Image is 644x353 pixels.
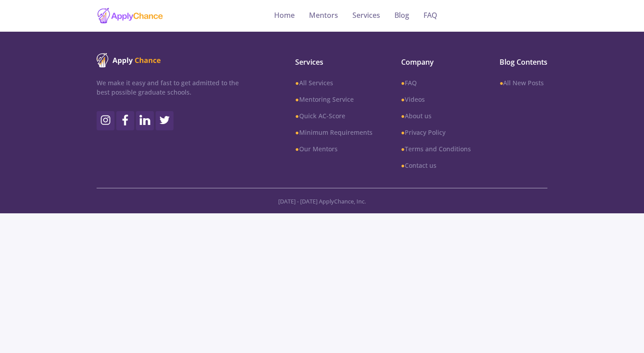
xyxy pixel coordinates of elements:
b: ● [401,95,405,104]
b: ● [295,79,299,87]
span: [DATE] - [DATE] ApplyChance, Inc. [278,197,366,205]
span: Blog Contents [500,57,547,67]
b: ● [401,128,405,137]
b: ● [500,79,503,87]
img: applychance logo [97,7,164,25]
a: ●Videos [401,95,471,104]
b: ● [295,95,299,104]
a: ●FAQ [401,78,471,87]
a: ●Minimum Requirements [295,128,372,137]
b: ● [295,145,299,153]
b: ● [295,112,299,120]
b: ● [401,112,405,120]
span: Company [401,57,471,67]
a: ●Terms and Conditions [401,144,471,154]
a: ●Mentoring Service [295,95,372,104]
a: ●All Services [295,78,372,87]
b: ● [295,128,299,137]
span: Services [295,57,372,67]
img: ApplyChance logo [97,53,161,67]
a: ●About us [401,111,471,120]
a: ●Quick AC-Score [295,111,372,120]
a: ●Privacy Policy [401,128,471,137]
p: We make it easy and fast to get admitted to the best possible graduate schools. [97,78,239,97]
b: ● [401,145,405,153]
a: ●All New Posts [500,78,547,87]
a: ●Our Mentors [295,144,372,154]
b: ● [401,161,405,170]
b: ● [401,79,405,87]
a: ●Contact us [401,161,471,170]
